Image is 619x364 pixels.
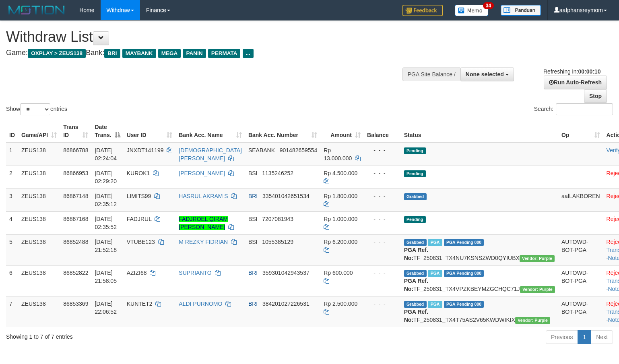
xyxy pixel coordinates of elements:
[6,103,67,115] label: Show entries
[324,301,357,307] span: Rp 2.500.000
[367,146,398,154] div: - - -
[544,76,607,89] a: Run Auto-Refresh
[556,103,613,115] input: Search:
[364,120,401,143] th: Balance
[18,188,60,211] td: ZEUS138
[262,193,309,199] span: Copy 335401042651534 to clipboard
[248,216,258,222] span: BSI
[543,68,600,75] span: Refreshing in:
[18,296,60,327] td: ZEUS138
[324,216,357,222] span: Rp 1.000.000
[95,301,117,315] span: [DATE] 22:06:52
[367,215,398,223] div: - - -
[127,147,164,153] span: JNXDT141199
[324,270,353,276] span: Rp 600.000
[95,147,117,162] span: [DATE] 02:24:04
[248,239,258,245] span: BSI
[546,330,578,344] a: Previous
[401,296,558,327] td: TF_250831_TX4T75AS2V65KWDWIKIX
[320,120,364,143] th: Amount: activate to sort column ascending
[428,301,442,308] span: Marked by aaftrukkakada
[127,239,155,245] span: VTUBE123
[95,193,117,207] span: [DATE] 02:35:12
[245,120,320,143] th: Bank Acc. Number: activate to sort column ascending
[248,270,258,276] span: BRI
[402,67,460,81] div: PGA Site Balance /
[584,89,607,103] a: Stop
[262,270,309,276] span: Copy 359301042943537 to clipboard
[18,265,60,296] td: ZEUS138
[18,143,60,166] td: ZEUS138
[95,239,117,253] span: [DATE] 21:52:18
[404,270,427,277] span: Grabbed
[404,301,427,308] span: Grabbed
[520,286,555,293] span: Vendor URL: https://trx4.1velocity.biz
[367,238,398,246] div: - - -
[124,120,176,143] th: User ID: activate to sort column ascending
[404,239,427,246] span: Grabbed
[6,49,404,57] h4: Game: Bank:
[6,234,18,265] td: 5
[367,269,398,277] div: - - -
[63,270,88,276] span: 86852822
[127,193,151,199] span: LIMITS99
[20,103,50,115] select: Showentries
[483,2,494,9] span: 34
[179,216,228,230] a: FADJROEL QIRAM [PERSON_NAME]
[6,166,18,188] td: 2
[104,49,120,58] span: BRI
[262,239,293,245] span: Copy 1055385129 to clipboard
[63,193,88,199] span: 86867148
[28,49,86,58] span: OXPLAY > ZEUS138
[460,67,514,81] button: None selected
[578,68,600,75] strong: 00:00:10
[6,329,252,341] div: Showing 1 to 7 of 7 entries
[324,170,357,176] span: Rp 4.500.000
[175,120,245,143] th: Bank Acc. Name: activate to sort column ascending
[208,49,241,58] span: PERMATA
[18,211,60,234] td: ZEUS138
[280,147,317,153] span: Copy 901482659554 to clipboard
[404,147,426,154] span: Pending
[404,247,428,261] b: PGA Ref. No:
[127,270,147,276] span: AZIZI68
[401,265,558,296] td: TF_250831_TX4VPZKBEYMZGCHQC71J
[179,239,228,245] a: M REZKY FIDRIAN
[63,170,88,176] span: 86866953
[515,317,550,324] span: Vendor URL: https://trx4.1velocity.biz
[95,270,117,284] span: [DATE] 21:58:05
[558,120,603,143] th: Op: activate to sort column ascending
[324,147,352,162] span: Rp 13.000.000
[127,301,153,307] span: KUNTET2
[179,301,222,307] a: ALDI PURNOMO
[404,170,426,177] span: Pending
[466,71,504,78] span: None selected
[558,234,603,265] td: AUTOWD-BOT-PGA
[63,239,88,245] span: 86852488
[18,234,60,265] td: ZEUS138
[401,120,558,143] th: Status
[401,234,558,265] td: TF_250831_TX4NU7KSNSZWD0QYIUBX
[248,147,275,153] span: SEABANK
[6,29,404,45] h1: Withdraw List
[444,301,484,308] span: PGA Pending
[534,103,613,115] label: Search:
[444,239,484,246] span: PGA Pending
[179,170,225,176] a: [PERSON_NAME]
[6,143,18,166] td: 1
[262,301,309,307] span: Copy 384201027226531 to clipboard
[578,330,591,344] a: 1
[444,270,484,277] span: PGA Pending
[63,147,88,153] span: 86866788
[248,301,258,307] span: BRI
[404,216,426,223] span: Pending
[262,216,293,222] span: Copy 7207081943 to clipboard
[248,193,258,199] span: BRI
[6,4,67,16] img: MOTION_logo.png
[591,330,613,344] a: Next
[6,188,18,211] td: 3
[558,265,603,296] td: AUTOWD-BOT-PGA
[60,120,91,143] th: Trans ID: activate to sort column ascending
[122,49,156,58] span: MAYBANK
[501,5,541,16] img: panduan.png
